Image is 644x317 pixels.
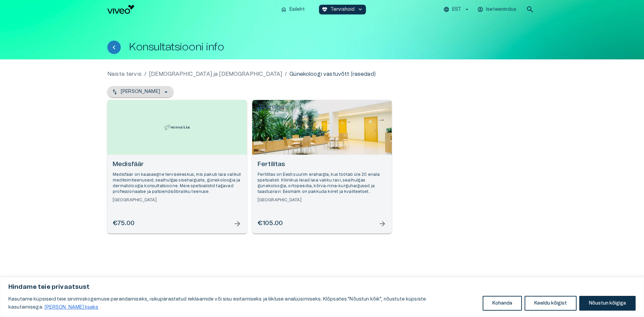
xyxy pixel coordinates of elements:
[233,220,241,228] span: arrow_forward
[486,6,516,13] p: Iseteenindus
[107,5,134,14] img: Viveo logo
[483,296,522,311] button: Kohanda
[285,70,287,78] p: /
[113,172,241,195] p: Medisfäär on kaasaegne tervisekeskus, mis pakub laia valikut meditsiiniteenuseid, sealhulgas sise...
[258,160,386,169] h6: Fertilitas
[289,6,305,13] p: Esileht
[44,305,99,310] a: Loe lisaks
[252,100,392,233] a: Open selected supplier available booking dates
[107,100,247,233] a: Open selected supplier available booking dates
[442,5,471,14] button: EST
[526,5,534,13] span: search
[144,70,146,78] p: /
[258,172,386,195] p: Fertilitas on Eesti suurim erahaigla, kus töötab üle 20 eriala spetsialisti. Kliinikus leiad laia...
[476,5,518,14] button: Iseteenindus
[107,41,121,54] button: Tagasi
[113,197,241,203] h6: [GEOGRAPHIC_DATA]
[8,295,478,311] p: Kasutame küpsiseid teie sirvimiskogemuse parandamiseks, isikupärastatud reklaamide või sisu esita...
[8,283,636,291] p: Hindame teie privaatsust
[523,3,537,16] button: open search modal
[34,5,44,11] span: Help
[452,6,461,13] p: EST
[113,219,135,228] h6: €75.00
[525,296,577,311] button: Keeldu kõigist
[121,88,160,95] p: [PERSON_NAME]
[378,220,386,228] span: arrow_forward
[149,70,282,78] a: Rasedus ja sünnitus
[579,296,636,311] button: Nõustun kõigiga
[257,105,284,111] img: Fertilitas logo
[289,70,376,78] p: Günekoloogi vastuvõtt (rasedad)
[357,6,363,12] span: keyboard_arrow_down
[258,197,386,203] h6: [GEOGRAPHIC_DATA]
[319,5,366,14] button: ecg_heartTervishoidkeyboard_arrow_down
[149,70,282,78] p: [DEMOGRAPHIC_DATA] ja [DEMOGRAPHIC_DATA]
[107,86,173,97] button: [PERSON_NAME]
[107,5,275,14] a: Navigate to homepage
[330,6,355,13] p: Tervishoid
[258,219,283,228] h6: €105.00
[113,160,241,169] h6: Medisfäär
[129,41,224,53] h1: Konsultatsiooni info
[281,6,287,12] span: home
[322,6,328,12] span: ecg_heart
[164,124,191,130] img: Medisfäär logo
[107,70,142,78] a: Naiste tervis
[278,5,308,14] button: homeEsileht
